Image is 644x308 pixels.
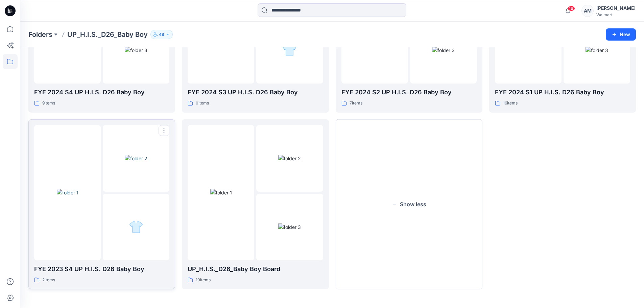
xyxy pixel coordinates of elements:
[28,119,175,289] a: folder 1folder 2folder 3FYE 2023 S4 UP H.I.S. D26 Baby Boy2items
[586,47,608,54] img: folder 3
[278,223,301,231] img: folder 3
[67,30,148,39] p: UP_H.I.S._D26_Baby Boy
[596,12,636,17] div: Walmart
[341,88,477,97] p: FYE 2024 S2 UP H.I.S. D26 Baby Boy
[503,100,518,107] p: 16 items
[350,100,362,107] p: 7 items
[188,88,323,97] p: FYE 2024 S3 UP H.I.S. D26 Baby Boy
[196,277,211,284] p: 10 items
[57,189,78,196] img: folder 1
[34,88,169,97] p: FYE 2024 S4 UP H.I.S. D26 Baby Boy
[606,28,636,41] button: New
[188,264,323,274] p: UP_H.I.S._D26_Baby Boy Board
[196,100,209,107] p: 0 items
[278,155,301,162] img: folder 2
[150,30,173,39] button: 48
[182,119,329,289] a: folder 1folder 2folder 3UP_H.I.S._D26_Baby Boy Board10items
[42,100,55,107] p: 9 items
[42,277,55,284] p: 2 items
[495,88,630,97] p: FYE 2024 S1 UP H.I.S. D26 Baby Boy
[129,220,143,234] img: folder 3
[159,31,164,38] p: 48
[568,6,575,11] span: 16
[210,189,232,196] img: folder 1
[581,5,594,17] div: AM
[432,47,455,54] img: folder 3
[34,264,169,274] p: FYE 2023 S4 UP H.I.S. D26 Baby Boy
[28,30,52,39] a: Folders
[283,43,296,57] img: folder 3
[336,119,482,289] button: Show less
[125,47,147,54] img: folder 3
[125,155,147,162] img: folder 2
[596,4,636,12] div: [PERSON_NAME]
